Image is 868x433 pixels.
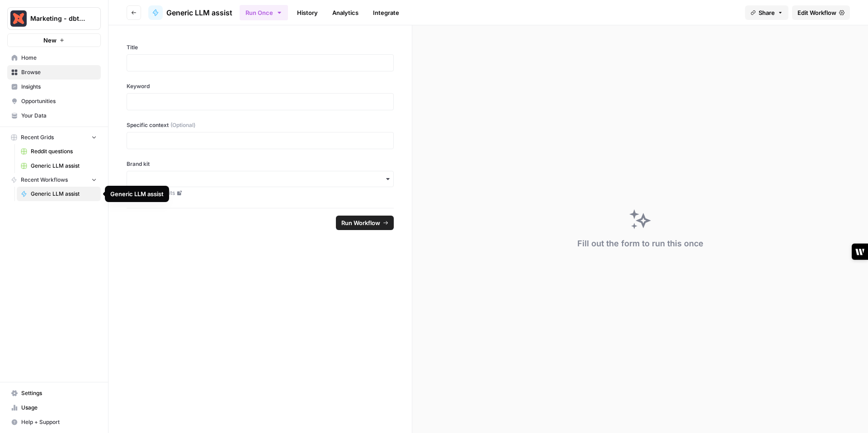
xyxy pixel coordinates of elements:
span: Opportunities [21,97,97,105]
span: New [43,36,57,45]
a: Generic LLM assist [148,5,232,20]
a: Settings [7,386,101,400]
label: Keyword [127,82,394,90]
a: Home [7,51,101,65]
label: Title [127,43,394,52]
a: Usage [7,400,101,415]
label: Brand kit [127,160,394,168]
span: Run Workflow [341,218,380,227]
label: Specific context [127,121,394,129]
a: Browse [7,65,101,80]
button: Workspace: Marketing - dbt Labs [7,7,101,30]
div: Fill out the form to run this once [577,237,703,250]
button: Run Workflow [336,216,394,230]
button: New [7,33,101,47]
span: Generic LLM assist [31,190,97,198]
span: Browse [21,68,97,76]
span: Recent Workflows [21,176,68,184]
span: Home [21,54,97,62]
span: Your Data [21,112,97,120]
a: Integrate [368,5,405,20]
a: Edit Workflow [792,5,850,20]
span: Marketing - dbt Labs [30,14,85,23]
span: Settings [21,389,97,397]
a: Opportunities [7,94,101,108]
button: Help + Support [7,415,101,429]
span: Generic LLM assist [31,162,97,170]
a: Analytics [327,5,364,20]
a: Your Data [7,108,101,123]
span: Usage [21,404,97,412]
a: Reddit questions [17,144,101,159]
a: Manage Brand Kits [127,189,394,197]
a: Insights [7,80,101,94]
img: Marketing - dbt Labs Logo [10,10,27,27]
button: Share [745,5,788,20]
span: Share [759,8,775,17]
span: Insights [21,83,97,91]
span: Generic LLM assist [166,7,232,18]
span: Edit Workflow [797,8,836,17]
button: Recent Grids [7,131,101,144]
a: Generic LLM assist [17,159,101,173]
span: Help + Support [21,418,97,426]
button: Recent Workflows [7,173,101,187]
a: History [292,5,323,20]
span: (Optional) [170,121,195,129]
button: Run Once [240,5,288,20]
span: Recent Grids [21,133,54,141]
span: Reddit questions [31,147,97,155]
a: Generic LLM assist [17,187,101,201]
